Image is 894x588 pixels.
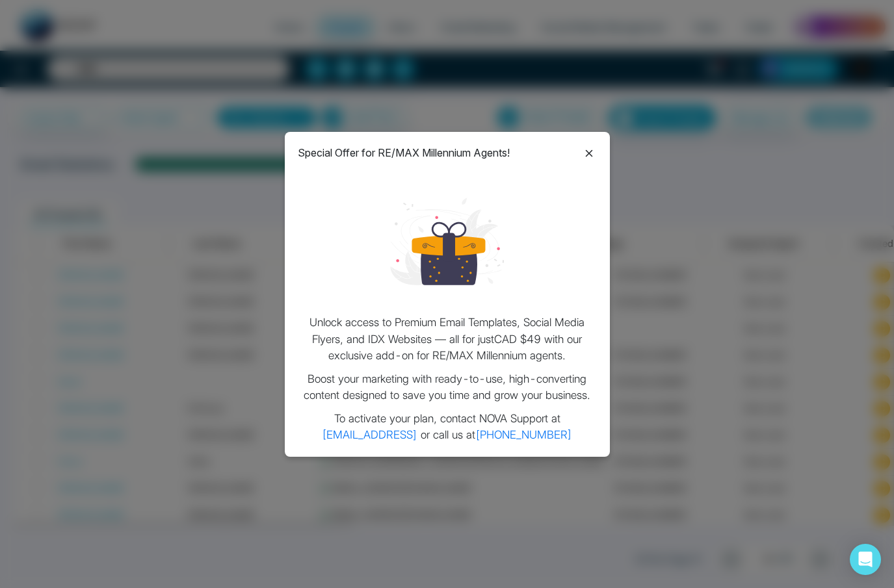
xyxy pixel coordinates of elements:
[298,411,597,444] p: To activate your plan, contact NOVA Support at or call us at
[390,185,504,298] img: loading
[322,428,417,441] a: [EMAIL_ADDRESS]
[850,544,881,575] div: Open Intercom Messenger
[298,371,597,404] p: Boost your marketing with ready-to-use, high-converting content designed to save you time and gro...
[298,145,510,160] p: Special Offer for RE/MAX Millennium Agents!
[475,428,572,441] a: [PHONE_NUMBER]
[298,314,597,364] p: Unlock access to Premium Email Templates, Social Media Flyers, and IDX Websites — all for just CA...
